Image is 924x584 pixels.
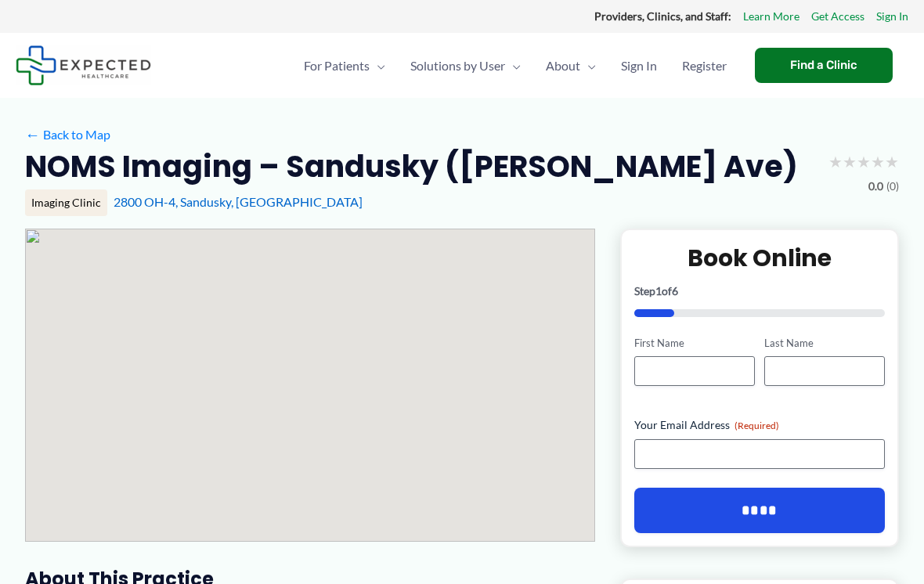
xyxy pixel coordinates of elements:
a: Find a Clinic [755,48,893,83]
a: Sign In [608,38,670,93]
label: Last Name [764,336,885,351]
span: ★ [885,147,899,176]
h2: Book Online [634,243,885,273]
span: (Required) [735,420,779,431]
span: Menu Toggle [370,38,385,93]
span: ← [25,127,40,142]
a: Solutions by UserMenu Toggle [398,38,533,93]
p: Step of [634,286,885,297]
a: ←Back to Map [25,123,110,146]
label: First Name [634,336,755,351]
a: For PatientsMenu Toggle [291,38,398,93]
span: For Patients [304,38,370,93]
strong: Providers, Clinics, and Staff: [594,9,731,23]
span: (0) [886,176,899,196]
span: 1 [655,284,662,297]
a: Learn More [743,6,799,27]
span: About [546,38,580,93]
a: Register [670,38,739,93]
span: 0.0 [868,176,883,196]
nav: Primary Site Navigation [291,38,739,93]
span: Sign In [621,38,657,93]
a: AboutMenu Toggle [533,38,608,93]
span: 6 [672,284,678,297]
span: ★ [871,147,885,176]
div: Imaging Clinic [25,189,107,216]
span: Register [682,38,727,93]
span: Menu Toggle [505,38,521,93]
span: Solutions by User [410,38,505,93]
span: ★ [843,147,857,176]
a: Sign In [876,6,908,27]
img: Expected Healthcare Logo - side, dark font, small [16,45,151,85]
a: 2800 OH-4, Sandusky, [GEOGRAPHIC_DATA] [114,194,363,209]
span: ★ [857,147,871,176]
a: Get Access [811,6,864,27]
label: Your Email Address [634,417,885,433]
span: Menu Toggle [580,38,596,93]
h2: NOMS Imaging – Sandusky ([PERSON_NAME] Ave) [25,147,798,186]
span: ★ [828,147,843,176]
